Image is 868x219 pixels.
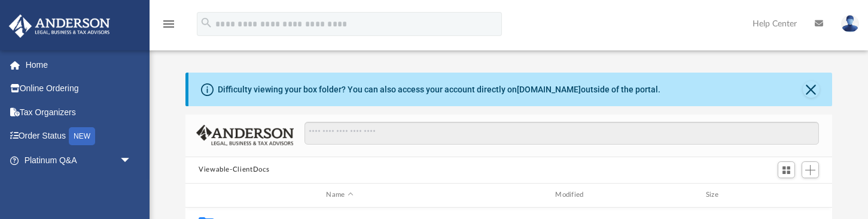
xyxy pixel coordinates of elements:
img: Anderson Advisors Platinum Portal [5,14,114,38]
input: Search files and folders [304,122,819,145]
a: [DOMAIN_NAME] [517,85,581,94]
div: Difficulty viewing your box folder? You can also access your account directly on outside of the p... [218,83,660,96]
span: arrow_drop_down [120,172,144,197]
a: menu [162,23,176,31]
a: Order StatusNEW [8,124,150,149]
div: id [743,190,827,200]
button: Close [803,81,820,98]
div: Modified [458,190,685,200]
a: Home [8,53,150,77]
img: User Pic [841,15,859,32]
button: Viewable-ClientDocs [199,164,269,175]
span: arrow_drop_down [120,148,144,173]
a: Digital Productsarrow_drop_down [8,172,150,196]
i: menu [162,17,176,31]
div: id [191,190,221,200]
a: Tax Organizers [8,100,150,124]
a: Online Ordering [8,77,150,101]
div: Size [690,190,738,200]
a: Platinum Q&Aarrow_drop_down [8,148,150,172]
div: NEW [69,127,95,145]
div: Name [226,190,453,200]
i: search [200,16,213,29]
